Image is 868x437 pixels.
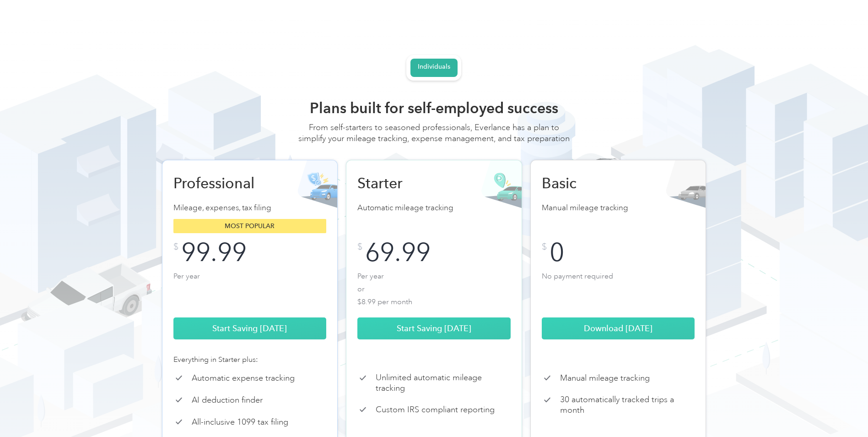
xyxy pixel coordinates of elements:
[173,242,178,251] div: $
[173,219,327,233] div: Most popular
[542,174,638,192] h2: Basic
[560,373,650,383] p: Manual mileage tracking
[173,174,270,192] h2: Professional
[173,317,327,339] a: Start Saving [DATE]
[542,242,547,251] div: $
[181,242,247,262] div: 99.99
[297,122,571,153] div: From self-starters to seasoned professionals, Everlance has a plan to simplify your mileage track...
[560,394,695,415] p: 30 automatically tracked trips a month
[357,242,362,251] div: $
[173,202,327,214] p: Mileage, expenses, tax filing
[365,242,431,262] div: 69.99
[192,417,288,427] p: All-inclusive 1099 tax filing
[376,404,495,415] p: Custom IRS compliant reporting
[542,270,695,306] p: No payment required
[542,202,695,214] p: Manual mileage tracking
[297,99,571,117] h2: Plans built for self-employed success
[357,202,511,214] p: Automatic mileage tracking
[550,242,564,262] div: 0
[192,395,263,405] p: AI deduction finder
[357,317,511,339] a: Start Saving [DATE]
[357,270,511,306] p: Per year or $8.99 per month
[542,317,695,339] a: Download [DATE]
[418,63,450,71] div: Individuals
[173,354,327,365] div: Everything in Starter plus:
[173,270,327,306] p: Per year
[357,174,453,192] h2: Starter
[376,372,511,393] p: Unlimited automatic mileage tracking
[192,373,295,383] p: Automatic expense tracking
